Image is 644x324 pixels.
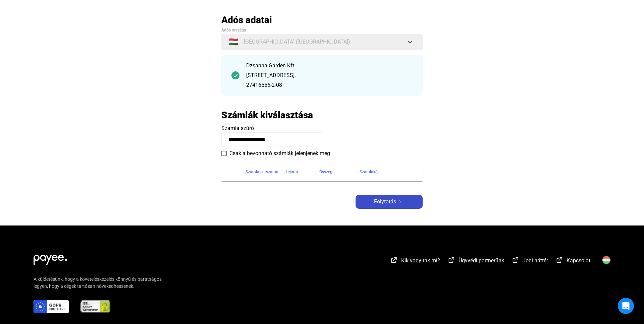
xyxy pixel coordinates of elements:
a: external-link-whiteKapcsolat [555,258,590,265]
span: Kik vagyunk mi? [401,257,440,264]
div: Számla sorszáma [246,168,286,176]
div: Dzsanna Garden Kft [246,62,413,70]
div: [STREET_ADDRESS]. [246,71,413,79]
a: external-link-whiteÜgyvédi partnerünk [447,258,504,265]
div: Összeg [319,168,360,176]
div: Open Intercom Messenger [618,298,634,314]
span: Számla szűrő [221,125,254,131]
span: Jogi háttér [523,257,548,264]
img: external-link-white [390,257,398,263]
img: checkmark-darker-green-circle [231,71,239,79]
button: 🇭🇺[GEOGRAPHIC_DATA] ([GEOGRAPHIC_DATA]) [221,34,423,50]
span: 🇭🇺 [228,38,238,46]
button: Folytatásarrow-right-white [356,195,423,209]
div: 27416556-2-08 [246,81,413,89]
span: Kapcsolat [567,257,590,264]
img: external-link-white [555,257,563,263]
a: external-link-whiteJogi háttér [512,258,548,265]
span: Ügyvédi partnerünk [459,257,504,264]
img: external-link-white [512,257,520,263]
div: Számlakép [360,168,415,176]
div: Számla sorszáma [246,168,278,176]
img: external-link-white [447,257,455,263]
span: Csak a bevonható számlák jelenjenek meg [229,149,330,157]
div: Lejárat [286,168,319,176]
img: arrow-right-white [396,200,404,203]
h2: Számlák kiválasztása [221,109,313,121]
h2: Adós adatai [221,14,423,26]
img: gdpr [34,300,69,313]
span: Adós országa [221,28,246,33]
span: Folytatás [374,198,396,206]
div: Számlakép [360,168,380,176]
span: [GEOGRAPHIC_DATA] ([GEOGRAPHIC_DATA]) [244,38,350,46]
img: ssl [80,300,111,313]
a: external-link-whiteKik vagyunk mi? [390,258,440,265]
img: white-payee-white-dot.svg [34,251,67,265]
div: Lejárat [286,168,298,176]
div: Összeg [319,168,332,176]
img: HU.svg [602,256,610,264]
